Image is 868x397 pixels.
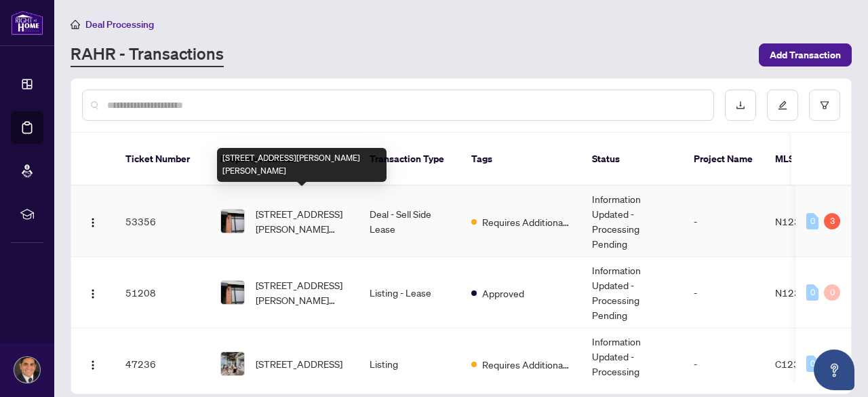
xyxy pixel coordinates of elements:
th: Property Address [210,133,359,186]
span: Deal Processing [85,18,154,31]
td: Listing - Lease [359,257,460,328]
a: RAHR - Transactions [71,43,224,67]
td: Information Updated - Processing Pending [581,257,683,328]
th: Tags [460,133,581,186]
img: thumbnail-img [221,210,244,233]
img: logo [11,10,43,35]
td: - [683,186,764,257]
button: Logo [82,210,104,232]
th: Project Name [683,133,764,186]
span: Requires Additional Docs [482,357,570,372]
span: C12323874 [775,358,830,370]
th: Status [581,133,683,186]
span: Add Transaction [770,44,841,66]
th: MLS # [764,133,846,186]
button: Open asap [814,349,854,390]
div: 3 [824,213,840,229]
td: - [683,257,764,328]
button: filter [809,90,840,121]
span: home [71,20,80,29]
div: 0 [824,284,840,301]
img: thumbnail-img [221,352,244,375]
span: Approved [482,286,524,301]
span: [STREET_ADDRESS] [256,356,342,371]
span: N12373863 [775,286,831,299]
img: thumbnail-img [221,281,244,304]
td: Information Updated - Processing Pending [581,186,683,257]
span: filter [820,100,829,110]
th: Ticket Number [115,133,210,186]
img: Logo [87,360,98,371]
div: 0 [806,356,818,372]
span: edit [778,100,787,110]
td: 51208 [115,257,210,328]
img: Logo [87,217,98,228]
button: Logo [82,282,104,303]
button: Logo [82,353,104,375]
span: N12373863 [775,215,831,227]
div: [STREET_ADDRESS][PERSON_NAME][PERSON_NAME] [217,148,387,182]
button: download [725,90,756,121]
div: 0 [806,284,818,301]
span: Requires Additional Docs [482,214,570,229]
img: Logo [87,288,98,299]
button: Add Transaction [759,43,852,67]
span: [STREET_ADDRESS][PERSON_NAME][PERSON_NAME] [256,278,348,307]
button: edit [767,90,798,121]
th: Transaction Type [359,133,460,186]
span: download [736,100,745,110]
span: [STREET_ADDRESS][PERSON_NAME][PERSON_NAME] [256,206,348,236]
img: Profile Icon [14,357,40,383]
td: 53356 [115,186,210,257]
td: Deal - Sell Side Lease [359,186,460,257]
div: 0 [806,213,818,229]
